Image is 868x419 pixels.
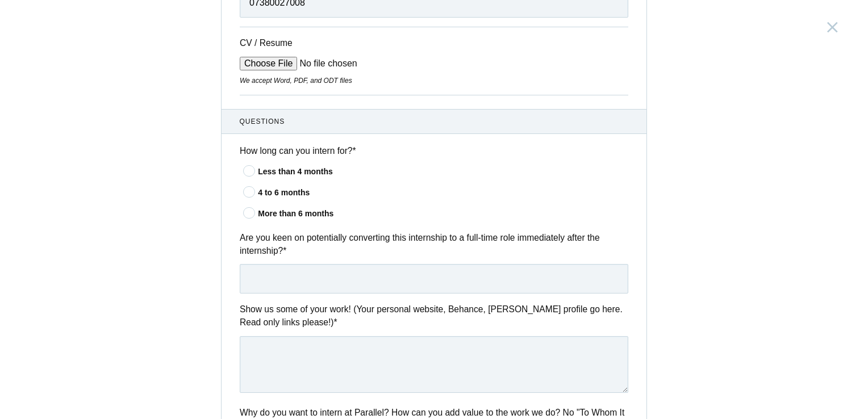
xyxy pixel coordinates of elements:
span: Questions [240,116,629,127]
label: Show us some of your work! (Your personal website, Behance, [PERSON_NAME] profile go here. Read o... [240,303,628,329]
label: CV / Resume [240,36,325,49]
label: Are you keen on potentially converting this internship to a full-time role immediately after the ... [240,231,628,258]
div: We accept Word, PDF, and ODT files [240,76,628,86]
div: More than 6 months [258,208,628,220]
div: 4 to 6 months [258,187,628,199]
label: How long can you intern for? [240,144,628,157]
div: Less than 4 months [258,166,628,178]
